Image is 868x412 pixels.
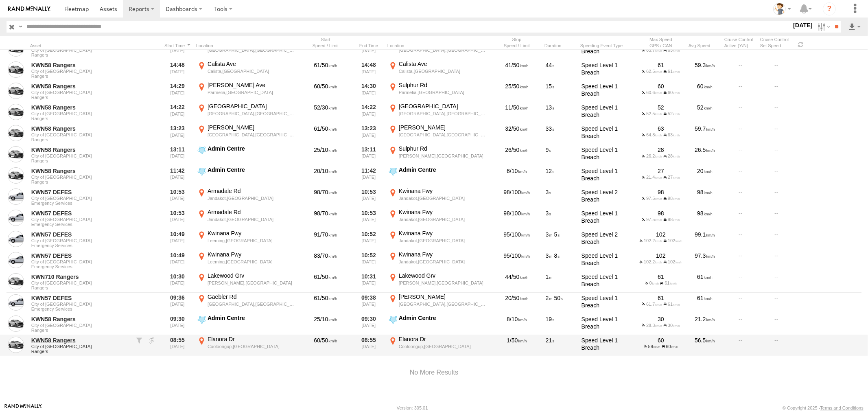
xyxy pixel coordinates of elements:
[314,125,320,132] span: Asset Speed
[546,252,553,259] span: 3
[689,103,721,122] div: Average Asset Speed
[196,60,298,80] label: Click to View Start Speeding Location
[387,314,489,334] label: Click to View Current Location
[663,48,680,53] span: Max CAN Speed
[314,83,320,90] span: Asset Speed
[770,3,794,15] div: Louis De Klerk
[546,147,551,153] span: 9
[196,272,298,291] label: Click to View Start Speeding Location
[689,187,721,207] div: Average Asset Speed
[580,60,633,80] div: Speed Level 1 Breach
[689,145,721,164] div: Average Asset Speed
[503,189,510,195] span: 98
[302,210,349,217] div: /
[505,104,512,111] span: 11
[314,62,320,68] span: Asset Speed
[387,60,489,80] label: Click to View Current Location
[546,125,554,132] span: 33
[387,335,489,355] label: Click to View Current Location
[513,125,529,132] span: 50
[505,147,512,153] span: 26
[399,81,488,89] div: Sulphur Rd
[31,285,131,290] span: Filter Results to this Group
[656,231,665,238] span: Max Asset Speed
[658,104,664,111] span: Max Asset Speed
[322,104,337,111] span: Speed Limit
[580,208,633,228] div: Speed Level 1 Breach
[31,158,131,163] span: Filter Results to this Group
[4,404,42,412] a: Visit our Website
[642,153,662,158] span: Max GPS Speed
[162,230,193,249] div: 10:49 [DATE]
[17,21,24,33] label: Search Query
[689,43,721,48] div: Avg Speed
[580,293,633,313] div: Speed Level 1 Breach
[208,90,297,95] div: Parmelia,[GEOGRAPHIC_DATA]
[660,281,677,285] span: Max CAN Speed
[513,62,529,68] span: 50
[31,125,131,132] a: KWN58 Rangers
[31,273,131,281] a: KWN710 Rangers
[814,21,832,33] label: Search Filter Options
[513,104,529,111] span: 50
[663,90,680,95] span: Max CAN Speed
[658,83,664,90] span: Max Asset Speed
[387,251,489,270] label: Click to View Current Location
[353,293,384,313] div: 09:38 [DATE]
[353,43,384,48] div: Click to Sort
[399,195,488,201] div: Jandakot,[GEOGRAPHIC_DATA]
[494,273,540,281] div: /
[162,124,193,143] div: 13:23 [DATE]
[689,208,721,228] div: Average Asset Speed
[494,188,540,196] div: /
[208,259,297,265] div: Leeming,[GEOGRAPHIC_DATA]
[642,217,662,222] span: Max GPS Speed
[196,124,298,143] label: Click to View Start Speeding Location
[658,189,664,195] span: Max Asset Speed
[663,238,682,243] span: Max CAN Speed
[353,124,384,143] div: 13:23 [DATE]
[302,273,349,281] div: /
[580,166,633,186] div: Speed Level 1 Breach
[322,274,337,280] span: Speed Limit
[399,208,488,216] div: Kwinana Fwy
[387,124,489,143] label: Click to View Current Location
[689,124,721,143] div: Average Asset Speed
[322,210,337,217] span: Speed Limit
[658,274,664,280] span: Max Asset Speed
[554,252,560,259] span: 8
[353,272,384,291] div: 10:31 [DATE]
[580,230,633,249] div: Speed Level 2 Breach
[399,272,488,279] div: Lakewood Grv
[580,145,633,164] div: Speed Level 1 Breach
[848,21,861,33] label: Export results as...
[196,187,298,207] label: Click to View Start Speeding Location
[387,187,489,207] label: Click to View Current Location
[399,132,488,138] div: [GEOGRAPHIC_DATA],[GEOGRAPHIC_DATA]
[302,61,349,69] div: /
[503,231,510,238] span: 95
[208,230,297,237] div: Kwinana Fwy
[512,189,530,195] span: 100
[353,166,384,186] div: 11:42 [DATE]
[494,231,540,238] div: /
[513,83,529,90] span: 50
[208,195,297,201] div: Jandakot,[GEOGRAPHIC_DATA]
[322,231,337,238] span: Speed Limit
[314,168,320,174] span: Asset Speed
[387,103,489,122] label: Click to View Current Location
[636,37,685,48] div: Max Speed GPS / CAN
[399,187,488,195] div: Kwinana Fwy
[31,210,131,217] a: KWN57 DEFES
[387,166,489,186] label: Click to View Current Location
[494,252,540,259] div: /
[387,293,489,313] label: Click to View Current Location
[663,153,680,158] span: Max CAN Speed
[208,187,297,195] div: Armadale Rd
[31,264,131,269] span: Filter Results to this Group
[31,180,131,184] span: Filter Results to this Group
[494,61,540,69] div: /
[689,230,721,249] div: Average Asset Speed
[31,104,131,111] a: KWN58 Rangers
[314,274,320,280] span: Asset Speed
